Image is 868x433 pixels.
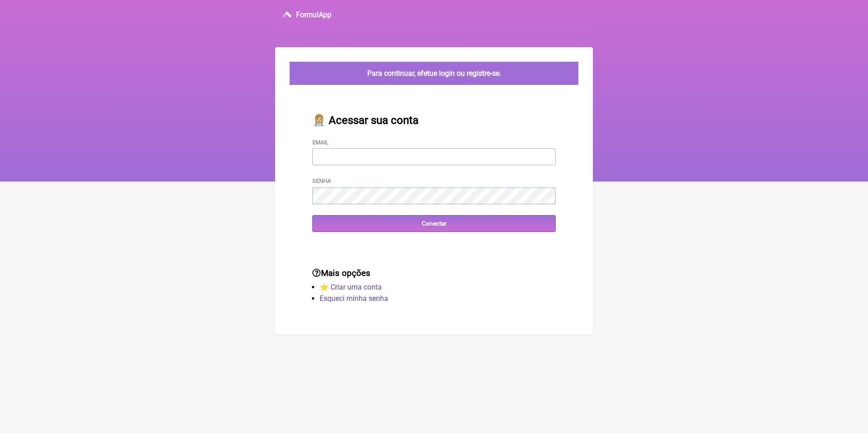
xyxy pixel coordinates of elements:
a: Esqueci minha senha [320,294,388,303]
label: Email [312,139,329,146]
input: Conectar [312,215,556,232]
a: ⭐️ Criar uma conta [320,283,382,291]
label: Senha [312,177,331,184]
h2: 👩🏼‍⚕️ Acessar sua conta [312,114,556,127]
h3: FormulApp [296,10,331,19]
div: Para continuar, efetue login ou registre-se. [290,62,578,85]
h3: Mais opções [312,268,556,278]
